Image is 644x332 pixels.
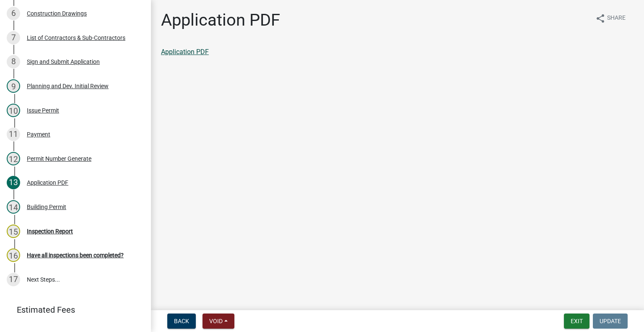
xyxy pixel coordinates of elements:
span: Void [209,318,223,324]
div: 13 [7,176,20,189]
button: shareShare [589,10,632,26]
div: Application PDF [27,180,68,186]
i: share [595,13,605,24]
a: Application PDF [161,48,209,56]
div: Planning and Dev. Initial Review [27,83,109,89]
div: 11 [7,128,20,141]
a: Estimated Fees [7,301,138,318]
div: 10 [7,104,20,117]
div: 16 [7,248,20,262]
span: Update [600,318,621,324]
h1: Application PDF [161,10,280,30]
button: Exit [564,314,589,329]
div: 9 [7,79,20,93]
div: 7 [7,31,20,44]
div: List of Contractors & Sub-Contractors [27,35,125,41]
button: Update [593,314,628,329]
button: Void [203,314,234,329]
div: Construction Drawings [27,10,87,16]
div: 8 [7,55,20,68]
button: Back [167,314,196,329]
div: Building Permit [27,204,66,210]
div: 14 [7,200,20,214]
div: Issue Permit [27,107,59,113]
span: Share [607,13,626,24]
div: 6 [7,7,20,20]
div: 12 [7,152,20,165]
div: Inspection Report [27,228,73,234]
div: Permit Number Generate [27,156,91,162]
div: 15 [7,225,20,238]
div: Have all inspections been completed? [27,252,124,258]
div: Payment [27,131,50,137]
div: 17 [7,273,20,286]
div: Sign and Submit Application [27,59,100,65]
span: Back [174,318,189,324]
